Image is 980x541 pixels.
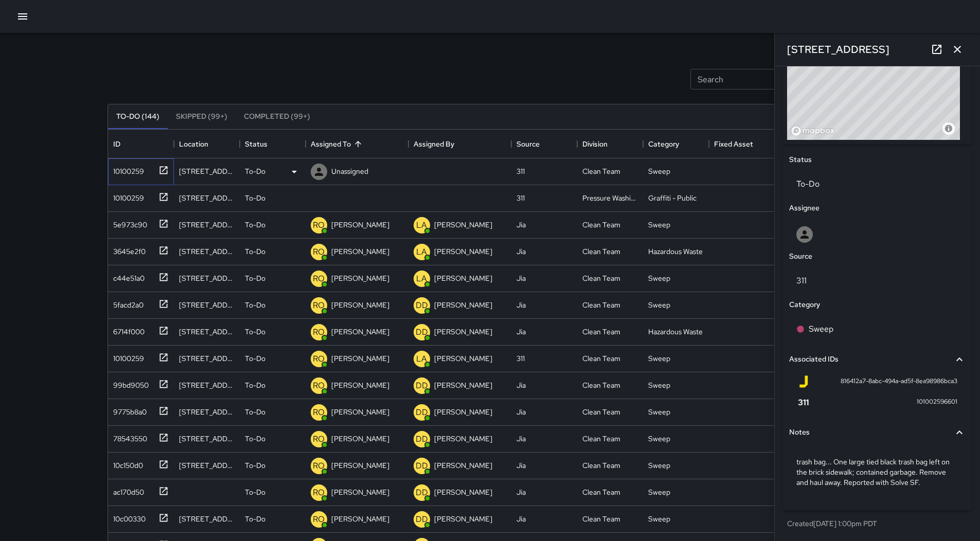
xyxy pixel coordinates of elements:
[179,380,235,390] div: 630 Mcallister Street
[648,460,670,471] div: Sweep
[582,246,620,257] div: Clean Team
[313,246,325,258] p: RO
[648,380,670,390] div: Sweep
[179,220,235,230] div: 630 Gough Street
[109,483,144,497] div: ac170d50
[179,353,235,364] div: 563-599 Franklin Street
[434,434,492,444] p: [PERSON_NAME]
[306,130,408,158] div: Assigned To
[179,300,235,310] div: 689 Mcallister Street
[109,403,147,417] div: 9775b8a0
[582,514,620,524] div: Clean Team
[416,433,428,445] p: DD
[313,513,325,526] p: RO
[245,300,265,310] p: To-Do
[582,380,620,390] div: Clean Team
[516,166,525,176] div: 311
[511,130,577,158] div: Source
[179,434,235,444] div: 555 Franklin Street
[313,219,325,231] p: RO
[179,130,208,158] div: Location
[245,273,265,283] p: To-Do
[516,380,526,390] div: Jia
[648,514,670,524] div: Sweep
[245,487,265,497] p: To-Do
[416,460,428,472] p: DD
[648,487,670,497] div: Sweep
[245,220,265,230] p: To-Do
[434,514,492,524] p: [PERSON_NAME]
[709,130,775,158] div: Fixed Asset
[516,407,526,417] div: Jia
[648,246,703,257] div: Hazardous Waste
[313,380,325,392] p: RO
[643,130,709,158] div: Category
[331,407,389,417] p: [PERSON_NAME]
[331,380,389,390] p: [PERSON_NAME]
[331,434,389,444] p: [PERSON_NAME]
[648,166,670,176] div: Sweep
[245,193,265,203] p: To-Do
[109,215,147,230] div: 5e973c90
[416,273,427,285] p: LA
[351,137,365,151] button: Sort
[582,220,620,230] div: Clean Team
[109,349,144,364] div: 10100259
[434,487,492,497] p: [PERSON_NAME]
[434,246,492,257] p: [PERSON_NAME]
[516,487,526,497] div: Jia
[416,486,428,499] p: DD
[648,434,670,444] div: Sweep
[434,300,492,310] p: [PERSON_NAME]
[313,486,325,499] p: RO
[434,220,492,230] p: [PERSON_NAME]
[313,406,325,419] p: RO
[714,130,753,158] div: Fixed Asset
[582,300,620,310] div: Clean Team
[648,273,670,283] div: Sweep
[245,407,265,417] p: To-Do
[108,104,168,129] button: To-Do (144)
[416,380,428,392] p: DD
[245,514,265,524] p: To-Do
[109,242,146,257] div: 3645e2f0
[331,460,389,471] p: [PERSON_NAME]
[516,193,525,203] div: 311
[331,327,389,337] p: [PERSON_NAME]
[313,433,325,445] p: RO
[109,322,145,337] div: 6714f000
[109,296,144,310] div: 5facd2a0
[648,193,697,203] div: Graffiti - Public
[516,434,526,444] div: Jia
[109,510,146,524] div: 10c00330
[416,406,428,419] p: DD
[516,273,526,283] div: Jia
[179,407,235,417] div: 555 Franklin Street
[179,273,235,283] div: 521 Gough Street
[516,300,526,310] div: Jia
[416,326,428,338] p: DD
[582,193,638,203] div: Pressure Washing
[313,273,325,285] p: RO
[108,130,174,158] div: ID
[313,326,325,338] p: RO
[331,514,389,524] p: [PERSON_NAME]
[313,460,325,472] p: RO
[648,327,703,337] div: Hazardous Waste
[434,273,492,283] p: [PERSON_NAME]
[109,456,143,471] div: 10c150d0
[648,407,670,417] div: Sweep
[179,460,235,471] div: 563-599 Franklin Street
[434,327,492,337] p: [PERSON_NAME]
[516,327,526,337] div: Jia
[331,220,389,230] p: [PERSON_NAME]
[416,513,428,526] p: DD
[245,434,265,444] p: To-Do
[174,130,240,158] div: Location
[245,166,265,176] p: To-Do
[648,130,679,158] div: Category
[582,327,620,337] div: Clean Team
[582,407,620,417] div: Clean Team
[179,246,235,257] div: 630 Gough Street
[245,380,265,390] p: To-Do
